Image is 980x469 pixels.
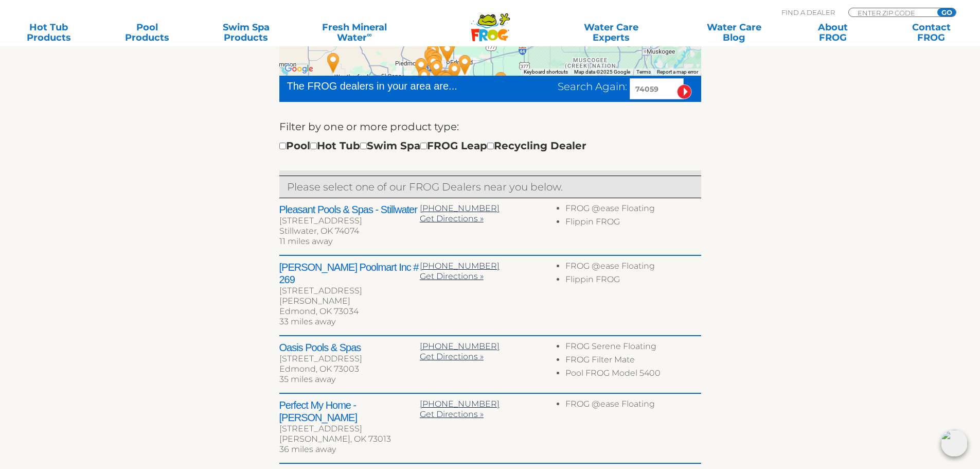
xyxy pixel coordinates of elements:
[279,286,420,306] div: [STREET_ADDRESS][PERSON_NAME]
[287,179,693,195] p: Please select one of our FROG Dealers near you below.
[558,80,627,93] span: Search Again:
[279,341,420,354] h2: Oasis Pools & Spas
[524,68,568,76] button: Keyboard shortcuts
[279,261,420,286] h2: [PERSON_NAME] Poolmart Inc # 269
[279,236,332,246] span: 11 miles away
[489,68,513,96] div: Crystal Clear Pools - 43 miles away.
[424,48,448,76] div: Leslie's Poolmart, Inc. # 32 - 45 miles away.
[420,341,500,351] a: [PHONE_NUMBER]
[420,261,500,271] a: [PHONE_NUMBER]
[565,203,701,217] li: FROG @ease Floating
[432,66,455,94] div: Leslie's Poolmart, Inc. # 432 - 51 miles away.
[279,317,335,326] span: 33 miles away
[574,69,630,75] span: Map data ©2025 Google
[279,434,420,444] div: [PERSON_NAME], OK 73013
[279,118,459,135] label: Filter by one or more product type:
[565,399,701,412] li: FROG @ease Floating
[420,203,500,213] a: [PHONE_NUMBER]
[941,430,968,457] img: openIcon
[434,67,458,95] div: Country Leisure Manufacturing - 50 miles away.
[322,49,345,77] div: Hoffman Pools & Spas - 99 miles away.
[565,261,701,274] li: FROG @ease Floating
[279,364,420,374] div: Edmond, OK 73003
[367,30,372,39] sup: ∞
[10,22,87,43] a: Hot TubProducts
[109,22,186,43] a: PoolProducts
[422,51,446,79] div: Emerald Springs Pools & Spas - 47 miles away.
[279,354,420,364] div: [STREET_ADDRESS]
[282,62,316,76] img: Google
[937,8,956,16] input: GO
[431,67,455,95] div: Fox Pools of Central Oklahoma - 51 miles away.
[565,217,701,230] li: Flippin FROG
[434,66,458,94] div: Leisure Time Pools & Spas - South - 49 miles away.
[279,216,420,226] div: [STREET_ADDRESS]
[409,54,433,82] div: Leslie's Poolmart, Inc. # 694 - 54 miles away.
[282,62,316,76] a: Open this area in Google Maps (opens a new window)
[438,34,461,62] div: Leslie's Poolmart Inc # 269 - 33 miles away.
[893,22,970,43] a: ContactFROG
[565,368,701,381] li: Pool FROG Model 5400
[279,203,420,216] h2: Pleasant Pools & Spas - Stillwater
[279,306,420,317] div: Edmond, OK 73034
[565,274,701,288] li: Flippin FROG
[420,352,484,361] a: Get Directions »
[279,424,420,434] div: [STREET_ADDRESS]
[424,51,448,79] div: Leisure Time Pools & Spas - 46 miles away.
[279,444,336,454] span: 36 miles away
[781,8,835,17] p: Find A Dealer
[208,22,284,43] a: Swim SpaProducts
[420,399,500,409] a: [PHONE_NUMBER]
[279,399,420,424] h2: Perfect My Home - [PERSON_NAME]
[279,226,420,236] div: Stillwater, OK 74074
[677,84,692,99] input: Submit
[565,355,701,368] li: FROG Filter Mate
[857,8,926,17] input: Zip Code Form
[413,64,436,92] div: Leslie's Poolmart, Inc. # 1072 - 57 miles away.
[420,409,484,419] a: Get Directions »
[279,137,586,154] div: Pool Hot Tub Swim Spa FROG Leap Recycling Dealer
[657,69,698,75] a: Report a map error
[636,69,651,75] a: Terms
[306,22,402,43] a: Fresh MineralWater∞
[420,214,484,223] a: Get Directions »
[453,51,477,79] div: Leslie's Poolmart, Inc. # 882 - 36 miles away.
[420,271,484,281] a: Get Directions »
[435,68,458,96] div: Bullfrog Spas of OKC - 50 miles away.
[443,58,467,86] div: Leslie's Poolmart, Inc. # 760 - 43 miles away.
[696,22,772,43] a: Water CareBlog
[549,22,673,43] a: Water CareExperts
[565,341,701,355] li: FROG Serene Floating
[425,56,449,84] div: Galaxy Home Recreation - South OKC - 48 miles away.
[794,22,871,43] a: AboutFROG
[287,78,494,94] div: The FROG dealers in your area are...
[279,374,335,384] span: 35 miles away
